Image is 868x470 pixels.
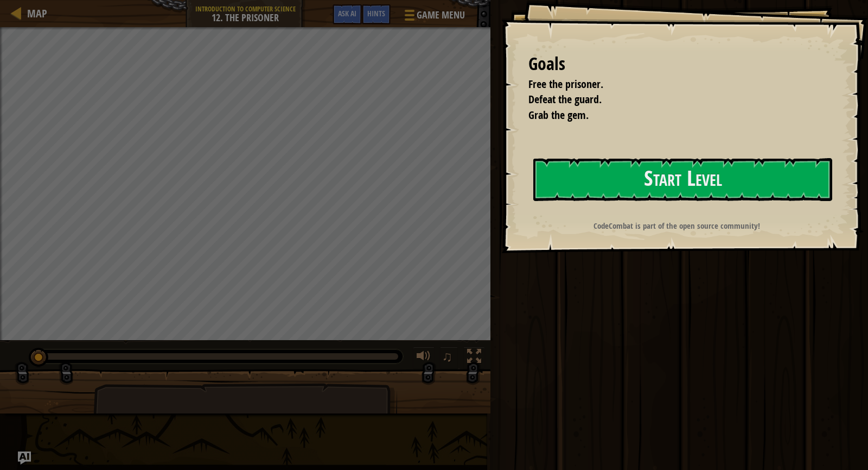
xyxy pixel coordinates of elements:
span: Hints [367,8,385,18]
a: Map [22,6,47,21]
span: Grab the gem. [528,108,589,122]
span: ♫ [442,348,453,365]
li: Free the prisoner. [515,77,827,92]
button: ♫ [440,347,458,369]
strong: CodeCombat is part of the open source community! [593,220,760,231]
button: Start Level [533,158,832,201]
span: Ask AI [338,8,356,18]
button: Toggle fullscreen [463,347,485,369]
button: Game Menu [396,4,471,30]
div: Goals [528,52,830,77]
span: Free the prisoner. [528,77,603,91]
button: Ask AI [333,4,362,24]
li: Defeat the guard. [515,92,827,108]
span: Map [27,6,47,21]
li: Grab the gem. [515,108,827,123]
span: Game Menu [417,8,465,22]
button: Ask AI [18,452,31,465]
button: Adjust volume [413,347,435,369]
span: Defeat the guard. [528,92,602,106]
